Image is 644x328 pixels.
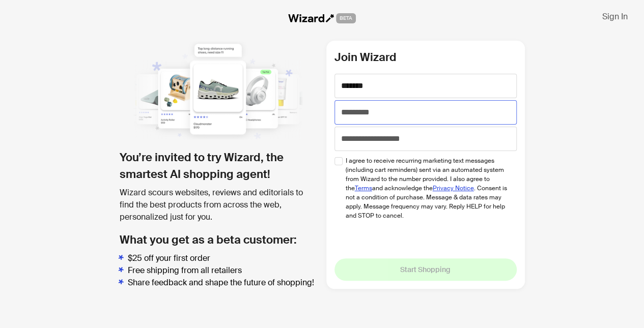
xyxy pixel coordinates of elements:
a: Terms [355,184,372,192]
a: Privacy Notice [433,184,474,192]
button: Sign In [594,8,636,24]
h1: You’re invited to try Wizard, the smartest AI shopping agent! [120,149,318,183]
span: Sign In [602,11,628,22]
li: Share feedback and shape the future of shopping! [128,277,318,289]
span: BETA [336,13,356,23]
span: I agree to receive recurring marketing text messages (including cart reminders) sent via an autom... [346,156,509,220]
h2: Join Wizard [334,49,517,66]
h2: What you get as a beta customer: [120,231,318,248]
div: Wizard scours websites, reviews and editorials to find the best products from across the web, per... [120,187,318,223]
button: Start Shopping [334,258,517,281]
li: $25 off your first order [128,252,318,264]
li: Free shipping from all retailers [128,264,318,277]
